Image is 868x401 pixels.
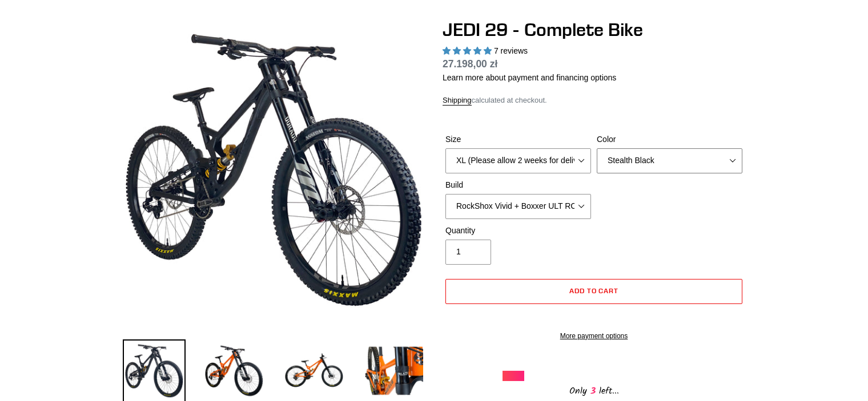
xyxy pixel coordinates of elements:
span: Add to cart [569,286,619,295]
div: calculated at checkout. [443,95,745,106]
span: 5.00 stars [443,46,494,55]
label: Build [445,179,591,191]
div: Only left... [503,381,685,399]
label: Color [597,133,742,145]
span: 27.198,00 zł [443,58,497,70]
button: Add to cart [445,279,742,304]
h1: JEDI 29 - Complete Bike [443,19,745,40]
a: More payment options [445,331,742,341]
span: 7 reviews [494,46,528,55]
label: Size [445,133,591,145]
label: Quantity [445,225,591,237]
a: Learn more about payment and financing options [443,73,616,82]
a: Shipping [443,96,472,106]
span: 3 [587,384,599,398]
